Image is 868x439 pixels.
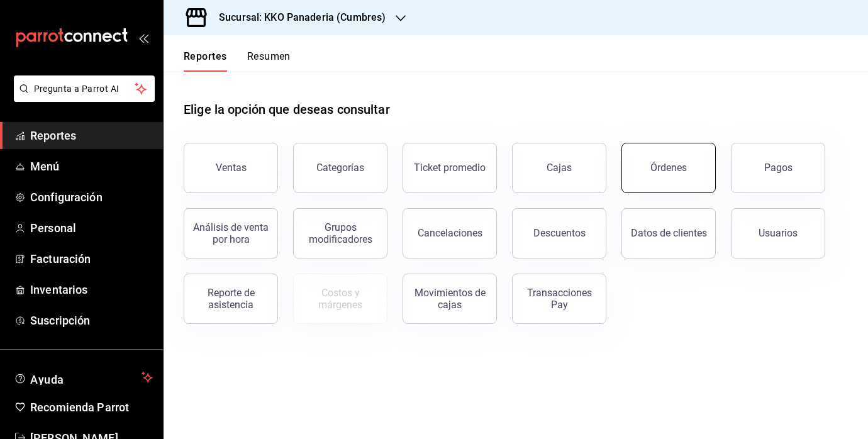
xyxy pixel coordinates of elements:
[621,208,716,258] button: Datos de clientes
[216,162,247,174] div: Ventas
[30,399,153,416] span: Recomienda Parrot
[731,208,825,258] button: Usuarios
[30,370,136,385] span: Ayuda
[184,50,227,72] button: Reportes
[247,50,291,72] button: Resumen
[293,274,387,324] button: Contrata inventarios para ver este reporte
[418,227,482,239] div: Cancelaciones
[512,143,606,193] a: Cajas
[293,208,387,258] button: Grupos modificadores
[30,281,153,298] span: Inventarios
[301,221,379,245] div: Grupos modificadores
[184,274,278,324] button: Reporte de asistencia
[764,162,793,174] div: Pagos
[414,162,486,174] div: Ticket promedio
[192,221,270,245] div: Análisis de venta por hora
[192,287,270,311] div: Reporte de asistencia
[209,10,386,25] h3: Sucursal: KKO Panaderia (Cumbres)
[30,250,153,267] span: Facturación
[293,143,387,193] button: Categorías
[34,82,135,96] span: Pregunta a Parrot AI
[30,219,153,236] span: Personal
[403,274,497,324] button: Movimientos de cajas
[631,227,707,239] div: Datos de clientes
[411,287,489,311] div: Movimientos de cajas
[520,287,598,311] div: Transacciones Pay
[30,158,153,175] span: Menú
[184,143,278,193] button: Ventas
[30,189,153,206] span: Configuración
[30,312,153,329] span: Suscripción
[184,208,278,258] button: Análisis de venta por hora
[759,227,798,239] div: Usuarios
[403,208,497,258] button: Cancelaciones
[512,208,606,258] button: Descuentos
[512,274,606,324] button: Transacciones Pay
[650,162,687,174] div: Órdenes
[184,100,390,119] h1: Elige la opción que deseas consultar
[301,287,379,311] div: Costos y márgenes
[731,143,825,193] button: Pagos
[621,143,716,193] button: Órdenes
[14,75,155,102] button: Pregunta a Parrot AI
[138,33,148,43] button: open_drawer_menu
[30,127,153,144] span: Reportes
[403,143,497,193] button: Ticket promedio
[316,162,364,174] div: Categorías
[184,50,291,72] div: navigation tabs
[547,160,572,175] div: Cajas
[9,91,155,104] a: Pregunta a Parrot AI
[533,227,586,239] div: Descuentos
